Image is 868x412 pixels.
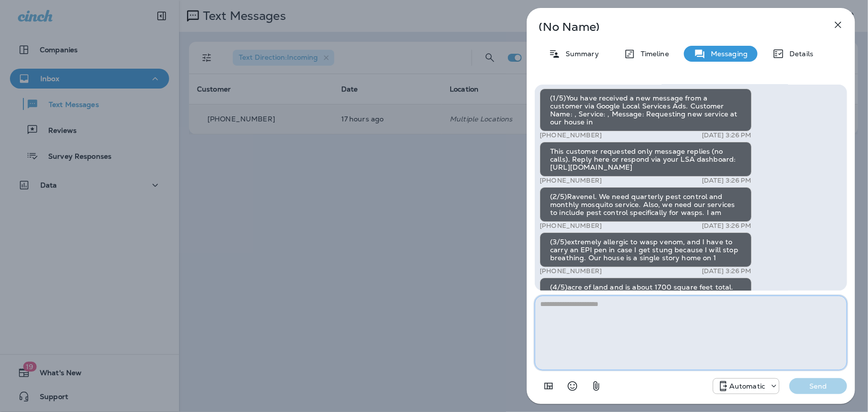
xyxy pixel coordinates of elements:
[539,23,810,31] p: (No Name)
[636,50,669,58] p: Timeline
[561,50,599,58] p: Summary
[540,89,752,131] div: (1/5)You have received a new message from a customer via Google Local Services Ads. Customer Name...
[540,222,602,230] p: [PHONE_NUMBER]
[784,50,813,58] p: Details
[702,131,752,139] p: [DATE] 3:26 PM
[729,382,765,390] p: Automatic
[702,267,752,275] p: [DATE] 3:26 PM
[540,131,602,139] p: [PHONE_NUMBER]
[540,142,752,177] div: This customer requested only message replies (no calls). Reply here or respond via your LSA dashb...
[702,222,752,230] p: [DATE] 3:26 PM
[702,177,752,185] p: [DATE] 3:26 PM
[540,177,602,185] p: [PHONE_NUMBER]
[539,376,559,396] button: Add in a premade template
[706,50,748,58] p: Messaging
[563,376,582,396] button: Select an emoji
[540,187,752,222] div: (2/5)Ravenel. We need quarterly pest control and monthly mosquito service. Also, we need our serv...
[540,278,752,312] div: (4/5)acre of land and is about 1700 square feet total. Thank you for your time and help! [PERSON_...
[540,267,602,275] p: [PHONE_NUMBER]
[540,232,752,267] div: (3/5)extremely allergic to wasp venom, and I have to carry an EPI pen in case I get stung because...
